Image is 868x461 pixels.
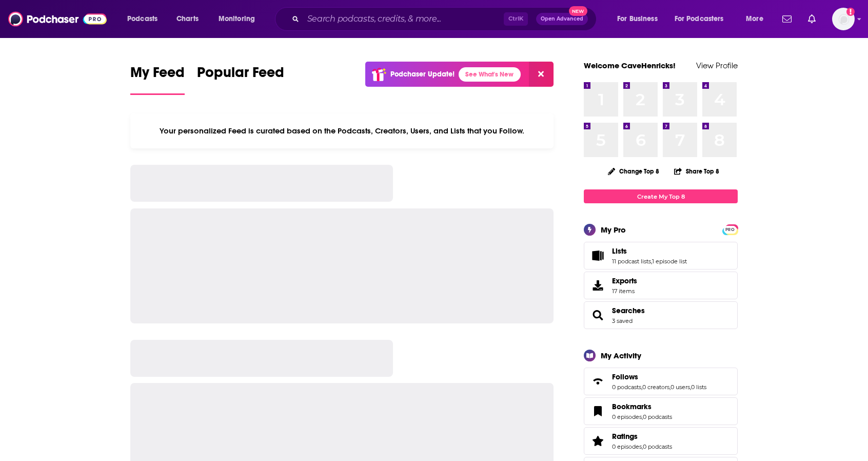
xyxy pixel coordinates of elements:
[584,368,738,395] span: Follows
[584,427,738,455] span: Ratings
[612,432,638,441] span: Ratings
[832,8,855,30] button: Show profile menu
[587,404,608,418] a: Bookmarks
[690,383,691,391] span: ,
[612,432,672,441] a: Ratings
[584,189,738,203] a: Create My Top 8
[612,246,687,256] a: Lists
[691,383,706,391] a: 0 lists
[670,383,690,391] a: 0 users
[587,308,608,322] a: Searches
[541,16,583,22] span: Open Advanced
[219,12,255,26] span: Monitoring
[675,12,724,26] span: For Podcasters
[643,413,672,420] a: 0 podcasts
[612,402,672,411] a: Bookmarks
[610,11,670,27] button: open menu
[602,165,665,178] button: Change Top 8
[612,246,627,256] span: Lists
[612,276,637,285] span: Exports
[127,12,157,26] span: Podcasts
[739,11,776,27] button: open menu
[612,413,642,420] a: 0 episodes
[612,372,706,381] a: Follows
[601,351,641,360] div: My Activity
[170,11,205,27] a: Charts
[642,383,669,391] a: 0 creators
[612,287,637,295] span: 17 items
[832,8,855,30] span: Logged in as CaveHenricks
[130,113,554,148] div: Your personalized Feed is curated based on the Podcasts, Creators, Users, and Lists that you Follow.
[459,67,521,82] a: See What's New
[846,8,855,16] svg: Add a profile image
[584,242,738,270] span: Lists
[587,374,608,389] a: Follows
[724,226,736,234] span: PRO
[587,248,608,263] a: Lists
[8,9,107,29] img: Podchaser - Follow, Share and Rate Podcasts
[587,278,608,293] span: Exports
[612,443,642,450] a: 0 episodes
[612,306,645,315] a: Searches
[612,383,641,391] a: 0 podcasts
[197,64,284,95] a: Popular Feed
[642,443,643,450] span: ,
[584,61,676,70] a: Welcome CaveHenricks!
[641,383,642,391] span: ,
[804,10,820,28] a: Show notifications dropdown
[584,301,738,329] span: Searches
[612,317,633,324] a: 3 saved
[601,225,626,235] div: My Pro
[569,6,587,16] span: New
[832,8,855,30] img: User Profile
[390,70,455,79] p: Podchaser Update!
[643,443,672,450] a: 0 podcasts
[584,397,738,425] span: Bookmarks
[652,258,687,265] a: 1 episode list
[285,7,606,31] div: Search podcasts, credits, & more...
[778,10,796,28] a: Show notifications dropdown
[669,383,670,391] span: ,
[696,61,738,70] a: View Profile
[211,11,268,27] button: open menu
[197,64,284,87] span: Popular Feed
[612,258,651,265] a: 11 podcast lists
[642,413,643,420] span: ,
[674,161,720,181] button: Share Top 8
[612,372,638,381] span: Follows
[130,64,185,95] a: My Feed
[176,12,199,26] span: Charts
[668,11,739,27] button: open menu
[120,11,171,27] button: open menu
[612,402,652,411] span: Bookmarks
[617,12,658,26] span: For Business
[587,434,608,448] a: Ratings
[504,12,528,26] span: Ctrl K
[746,12,763,26] span: More
[584,272,738,299] a: Exports
[536,13,588,25] button: Open AdvancedNew
[651,258,652,265] span: ,
[724,225,736,233] a: PRO
[130,64,185,87] span: My Feed
[303,11,504,27] input: Search podcasts, credits, & more...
